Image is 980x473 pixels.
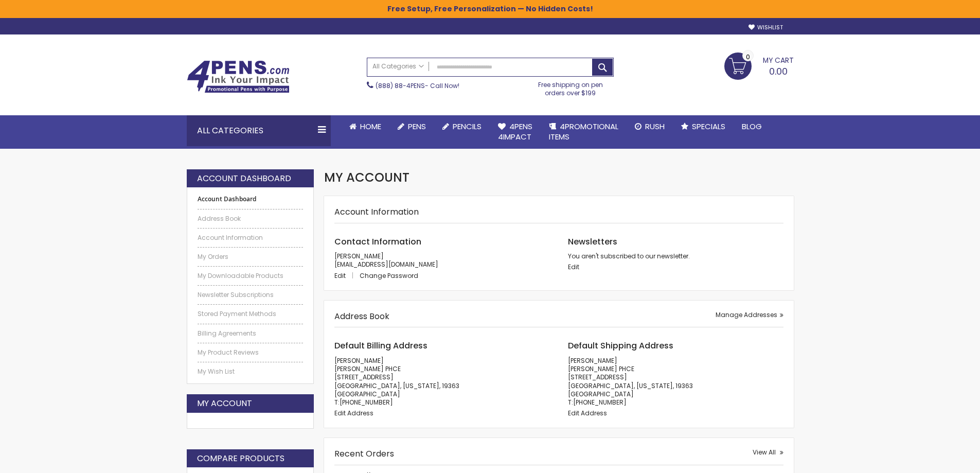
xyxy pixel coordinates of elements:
[568,262,579,271] a: Edit
[541,115,627,149] a: 4PROMOTIONALITEMS
[734,115,770,138] a: Blog
[334,340,427,352] span: Default Billing Address
[408,121,426,132] span: Pens
[568,357,783,407] address: [PERSON_NAME] [PERSON_NAME] PHCE [STREET_ADDRESS] [GEOGRAPHIC_DATA], [US_STATE], 19363 [GEOGRAPHI...
[197,453,284,464] strong: Compare Products
[716,310,777,319] span: Manage Addresses
[749,24,783,31] a: Wishlist
[746,52,750,62] span: 0
[389,115,434,138] a: Pens
[198,253,304,261] a: My Orders
[198,215,304,223] a: Address Book
[187,60,290,93] img: 4Pens Custom Pens and Promotional Products
[334,271,358,280] a: Edit
[753,448,783,457] a: View All
[334,252,550,269] p: [PERSON_NAME] [EMAIL_ADDRESS][DOMAIN_NAME]
[341,115,389,138] a: Home
[645,121,665,132] span: Rush
[490,115,541,149] a: 4Pens4impact
[376,81,459,90] span: - Call Now!
[724,52,794,78] a: 0.00 0
[568,409,607,417] a: Edit Address
[334,357,550,407] address: [PERSON_NAME] [PERSON_NAME] PHCE [STREET_ADDRESS] [GEOGRAPHIC_DATA], [US_STATE], 19363 [GEOGRAPHI...
[360,121,381,132] span: Home
[198,329,304,338] a: Billing Agreements
[742,121,762,132] span: Blog
[527,77,614,97] div: Free shipping on pen orders over $199
[334,271,346,280] span: Edit
[367,58,429,75] a: All Categories
[198,367,304,376] a: My Wish List
[187,115,331,146] div: All Categories
[376,81,425,90] a: (888) 88-4PENS
[324,169,409,186] span: My Account
[334,310,389,322] strong: Address Book
[568,236,617,248] span: Newsletters
[334,236,421,248] span: Contact Information
[198,310,304,318] a: Stored Payment Methods
[498,121,532,142] span: 4Pens 4impact
[197,398,252,409] strong: My Account
[334,448,394,460] strong: Recent Orders
[334,409,373,417] a: Edit Address
[360,271,418,280] a: Change Password
[198,195,304,203] strong: Account Dashboard
[753,448,776,457] span: View All
[340,398,393,407] a: [PHONE_NUMBER]
[198,348,304,357] a: My Product Reviews
[334,206,419,218] strong: Account Information
[453,121,482,132] span: Pencils
[198,234,304,242] a: Account Information
[372,62,424,71] span: All Categories
[568,252,783,260] p: You aren't subscribed to our newsletter.
[573,398,627,407] a: [PHONE_NUMBER]
[549,121,618,142] span: 4PROMOTIONAL ITEMS
[769,65,788,78] span: 0.00
[673,115,734,138] a: Specials
[197,173,291,184] strong: Account Dashboard
[716,311,783,319] a: Manage Addresses
[692,121,725,132] span: Specials
[627,115,673,138] a: Rush
[198,291,304,299] a: Newsletter Subscriptions
[198,272,304,280] a: My Downloadable Products
[568,340,673,352] span: Default Shipping Address
[434,115,490,138] a: Pencils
